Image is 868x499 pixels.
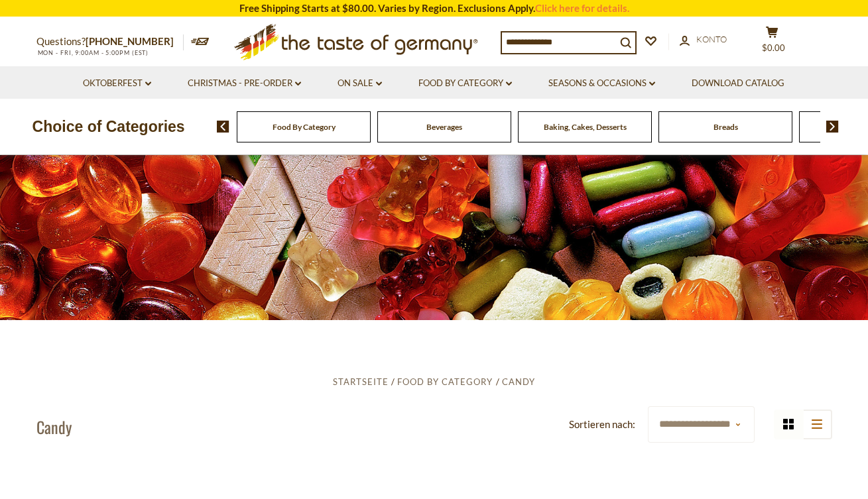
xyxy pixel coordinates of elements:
a: Oktoberfest [83,76,151,91]
p: Questions? [36,33,184,50]
label: Sortieren nach: [569,416,635,433]
img: previous arrow [217,121,229,133]
h1: Candy [36,417,72,437]
a: Baking, Cakes, Desserts [544,122,627,132]
a: Food By Category [418,76,512,91]
a: [PHONE_NUMBER] [86,35,174,47]
a: Click here for details. [535,2,629,14]
a: On Sale [338,76,382,91]
a: Beverages [426,122,462,132]
span: $0.00 [762,42,785,53]
a: Candy [502,376,535,387]
a: Startseite [333,376,389,387]
span: Konto [696,34,727,44]
a: Breads [713,122,738,132]
button: $0.00 [753,26,792,59]
a: Konto [680,32,727,47]
a: Food By Category [273,122,336,132]
a: Seasons & Occasions [548,76,655,91]
a: Christmas - PRE-ORDER [188,76,301,91]
img: next arrow [826,121,839,133]
a: Download Catalog [692,76,784,91]
span: MON - FRI, 9:00AM - 5:00PM (EST) [36,49,149,56]
a: Food By Category [397,376,493,387]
